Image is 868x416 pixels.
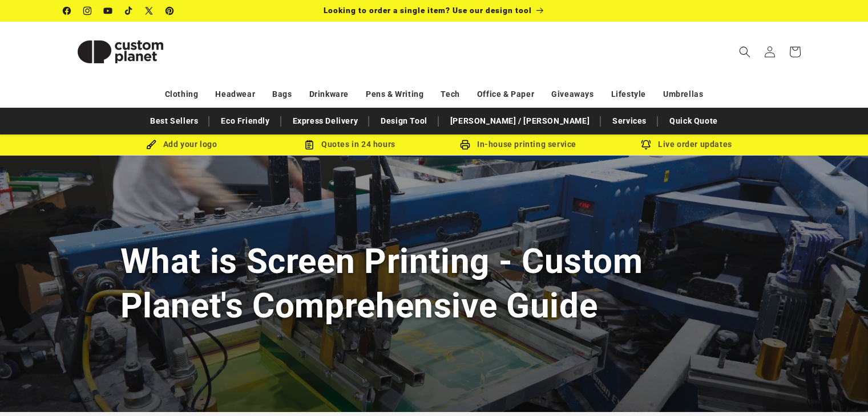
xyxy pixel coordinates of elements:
[272,84,292,104] a: Bags
[641,140,651,150] img: Order updates
[664,111,724,131] a: Quick Quote
[324,6,532,15] span: Looking to order a single item? Use our design tool
[732,39,757,64] summary: Search
[120,239,748,327] h1: What is Screen Printing - Custom Planet's Comprehensive Guide
[607,111,652,131] a: Services
[434,137,603,152] div: In-house printing service
[146,140,156,150] img: Brush Icon
[59,22,181,81] a: Custom Planet
[98,137,266,152] div: Add your logo
[477,84,534,104] a: Office & Paper
[63,26,177,78] img: Custom Planet
[375,111,433,131] a: Design Tool
[266,137,434,152] div: Quotes in 24 hours
[144,111,204,131] a: Best Sellers
[366,84,423,104] a: Pens & Writing
[441,84,459,104] a: Tech
[165,84,199,104] a: Clothing
[677,293,868,416] iframe: Chat Widget
[663,84,703,104] a: Umbrellas
[304,140,314,150] img: Order Updates Icon
[445,111,595,131] a: [PERSON_NAME] / [PERSON_NAME]
[551,84,594,104] a: Giveaways
[287,111,364,131] a: Express Delivery
[603,137,771,152] div: Live order updates
[309,84,349,104] a: Drinkware
[611,84,646,104] a: Lifestyle
[460,140,470,150] img: In-house printing
[215,84,255,104] a: Headwear
[215,111,275,131] a: Eco Friendly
